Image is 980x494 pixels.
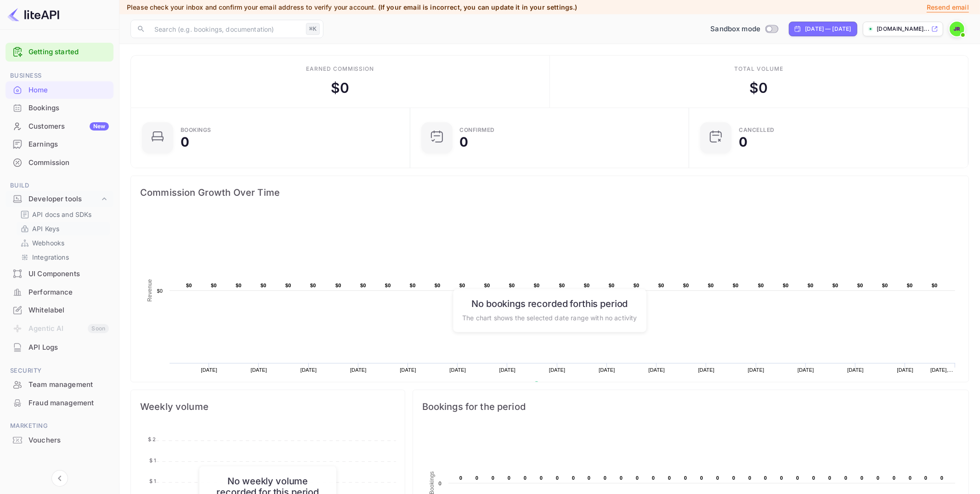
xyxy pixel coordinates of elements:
text: 0 [764,475,767,481]
div: Performance [28,287,109,298]
div: UI Components [6,265,113,283]
p: The chart shows the selected date range with no activity [462,313,637,323]
div: Bookings [181,127,211,133]
div: Team management [28,380,109,390]
div: CANCELLED [739,127,775,133]
text: 0 [909,475,912,481]
text: $0 [186,283,192,288]
text: [DATE] [698,367,715,373]
text: 0 [940,475,943,481]
div: Vouchers [28,435,109,446]
text: Revenue [543,381,566,388]
span: Weekly volume [140,399,396,414]
text: 0 [508,475,510,481]
div: Team management [6,376,113,394]
span: Marketing [6,421,113,431]
div: Fraud management [6,394,113,412]
text: $0 [435,283,441,288]
text: $0 [783,283,789,288]
div: 0 [460,136,469,148]
text: 0 [438,481,441,486]
text: $0 [285,283,291,288]
text: $0 [882,283,888,288]
p: Integrations [32,252,69,262]
a: Webhooks [20,238,106,248]
text: 0 [604,475,606,481]
text: $0 [236,283,242,288]
text: 0 [716,475,719,481]
text: 0 [700,475,703,481]
text: $0 [584,283,590,288]
img: LiteAPI logo [7,7,59,22]
text: [DATE] [201,367,217,373]
text: 0 [476,475,478,481]
text: 0 [556,475,559,481]
div: API Keys [17,222,110,235]
div: Home [28,85,109,96]
p: Resend email [927,2,969,12]
text: $0 [857,283,863,288]
div: Webhooks [17,236,110,250]
a: Team management [6,376,113,393]
div: $ 0 [750,78,768,98]
text: $0 [534,283,540,288]
span: Bookings for the period [422,399,959,414]
text: 0 [668,475,671,481]
div: Commission [6,154,113,172]
a: UI Components [6,265,113,282]
a: CustomersNew [6,118,113,135]
text: 0 [540,475,543,481]
div: [DATE] — [DATE] [805,25,851,33]
text: 0 [844,475,847,481]
text: 0 [572,475,575,481]
div: Earnings [28,139,109,150]
text: $0 [833,283,838,288]
div: API docs and SDKs [17,208,110,221]
text: $0 [157,288,163,294]
div: 0 [181,136,189,148]
div: 0 [739,136,748,148]
span: Business [6,71,113,81]
div: API Logs [28,342,109,353]
text: 0 [812,475,815,481]
a: Home [6,81,113,98]
div: Performance [6,284,113,301]
div: Fraud management [28,398,109,409]
text: $0 [211,283,217,288]
input: Search (e.g. bookings, documentation) [149,20,302,38]
text: 0 [459,475,462,481]
text: $0 [360,283,366,288]
tspan: $ 1 [149,457,156,464]
span: Commission Growth Over Time [140,185,959,200]
a: Commission [6,154,113,171]
text: 0 [636,475,639,481]
text: $0 [335,283,341,288]
text: 0 [828,475,831,481]
span: Please check your inbox and confirm your email address to verify your account. [127,3,376,11]
text: [DATE] [748,367,765,373]
p: Webhooks [32,238,64,248]
text: $0 [559,283,565,288]
text: $0 [310,283,316,288]
text: 0 [732,475,735,481]
text: 0 [588,475,590,481]
a: Performance [6,284,113,301]
div: Whitelabel [6,301,113,319]
span: Build [6,181,113,191]
a: Bookings [6,99,113,116]
div: Switch to Production mode [707,24,782,34]
tspan: $ 1 [149,478,156,485]
div: API Logs [6,339,113,357]
text: [DATE] [400,367,416,373]
div: UI Components [28,269,109,279]
button: Collapse navigation [51,470,68,487]
text: [DATE] [897,367,914,373]
div: ⌘K [306,23,320,35]
text: $0 [683,283,689,288]
div: Confirmed [460,127,495,133]
div: Bookings [6,99,113,117]
img: John Richards [950,22,964,36]
div: Getting started [6,43,113,62]
text: $0 [385,283,391,288]
text: [DATE] [599,367,615,373]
